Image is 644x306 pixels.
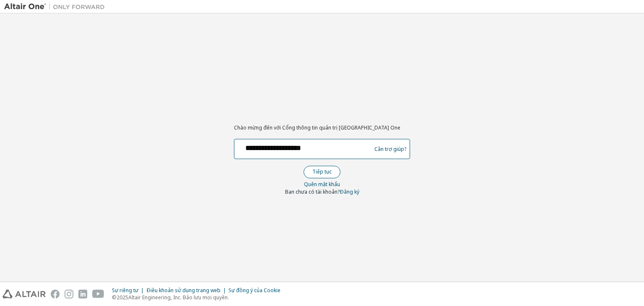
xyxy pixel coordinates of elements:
font: Bạn chưa có tài khoản? [285,189,340,196]
font: Quên mật khẩu [304,181,340,188]
img: facebook.svg [51,290,60,298]
font: © [112,294,117,301]
font: Altair Engineering, Inc. Bảo lưu mọi quyền. [128,294,229,301]
font: 2025 [117,294,128,301]
img: youtube.svg [92,290,104,298]
img: Altair One [4,3,109,11]
font: Sự riêng tư [112,287,138,294]
font: Điều khoản sử dụng trang web [146,287,221,294]
img: linkedin.svg [78,290,87,298]
font: Chào mừng đến với Cổng thông tin quản trị [GEOGRAPHIC_DATA] One [234,124,400,131]
font: Cần trợ giúp? [374,145,406,153]
font: Tiếp tục [312,169,332,176]
img: instagram.svg [65,290,73,298]
a: Đăng ký [340,189,359,196]
button: Tiếp tục [304,166,340,179]
font: Sự đồng ý của Cookie [229,287,280,294]
a: Cần trợ giúp? [374,149,406,149]
img: altair_logo.svg [3,290,46,298]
